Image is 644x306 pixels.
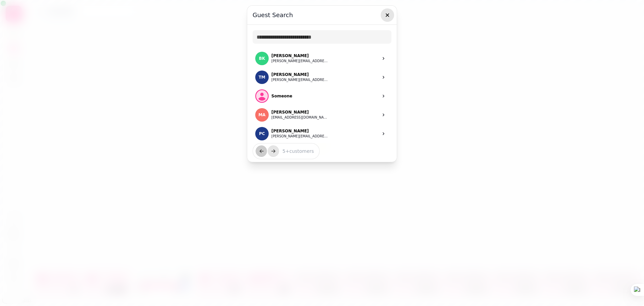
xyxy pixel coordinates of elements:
a: B KBK[PERSON_NAME][PERSON_NAME][EMAIL_ADDRESS][DOMAIN_NAME] [253,49,391,68]
a: T MTM[PERSON_NAME][PERSON_NAME][EMAIL_ADDRESS][PERSON_NAME][DOMAIN_NAME] [253,68,391,87]
p: Someone [271,93,292,99]
a: M AMA[PERSON_NAME][EMAIL_ADDRESS][DOMAIN_NAME] [253,105,391,124]
a: P CPC[PERSON_NAME][PERSON_NAME][EMAIL_ADDRESS][DOMAIN_NAME] [253,124,391,143]
h3: Guest Search [253,11,391,19]
button: [PERSON_NAME][EMAIL_ADDRESS][DOMAIN_NAME] [271,58,328,64]
span: PC [259,131,265,136]
button: [EMAIL_ADDRESS][DOMAIN_NAME] [271,115,328,120]
a: Someone [253,87,391,105]
span: MA [258,113,265,117]
p: [PERSON_NAME] [271,53,328,58]
p: 5 + customers [277,148,314,155]
p: [PERSON_NAME] [271,72,328,77]
button: [PERSON_NAME][EMAIL_ADDRESS][PERSON_NAME][DOMAIN_NAME] [271,77,328,83]
button: [PERSON_NAME][EMAIL_ADDRESS][DOMAIN_NAME] [271,134,328,139]
button: back [256,145,267,157]
button: next [268,145,279,157]
span: TM [259,75,265,80]
p: [PERSON_NAME] [271,110,328,115]
span: BK [259,56,265,61]
p: [PERSON_NAME] [271,128,328,134]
